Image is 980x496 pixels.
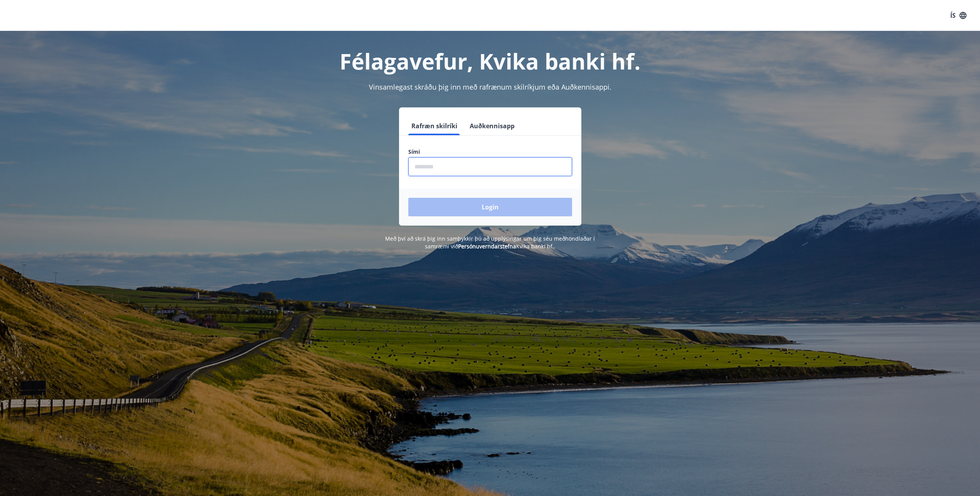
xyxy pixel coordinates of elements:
a: Persónuverndarstefna [458,243,516,250]
label: Sími [408,148,572,156]
button: ÍS [946,8,971,22]
button: Rafræn skilríki [408,117,460,135]
span: Vinsamlegast skráðu þig inn með rafrænum skilríkjum eða Auðkennisappi. [369,82,611,92]
h1: Félagavefur, Kvika banki hf. [221,46,759,76]
span: Með því að skrá þig inn samþykkir þú að upplýsingar um þig séu meðhöndlaðar í samræmi við Kvika b... [385,235,595,250]
button: Auðkennisapp [467,117,518,135]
